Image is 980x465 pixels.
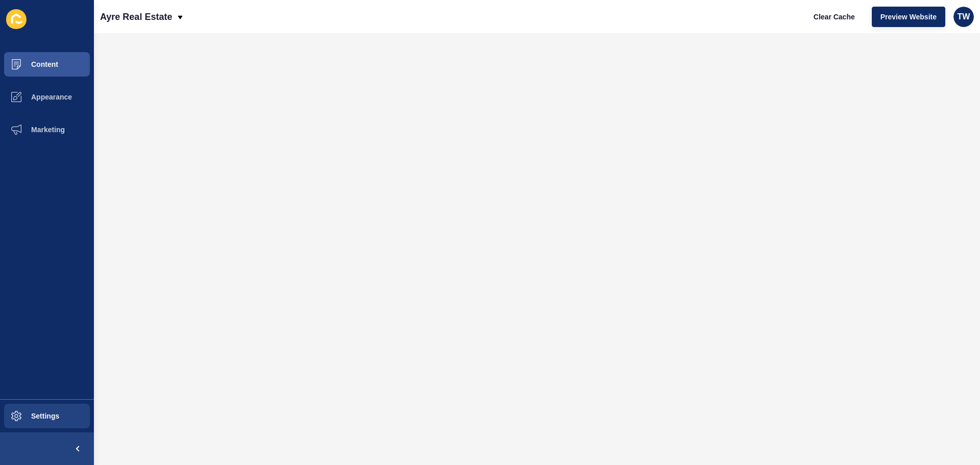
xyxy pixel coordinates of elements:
button: Clear Cache [805,7,864,27]
p: Ayre Real Estate [100,4,172,30]
button: Preview Website [872,7,945,27]
span: TW [958,12,970,22]
iframe: To enrich screen reader interactions, please activate Accessibility in Grammarly extension settings [94,33,980,465]
span: Clear Cache [814,12,855,22]
span: Preview Website [880,12,937,22]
